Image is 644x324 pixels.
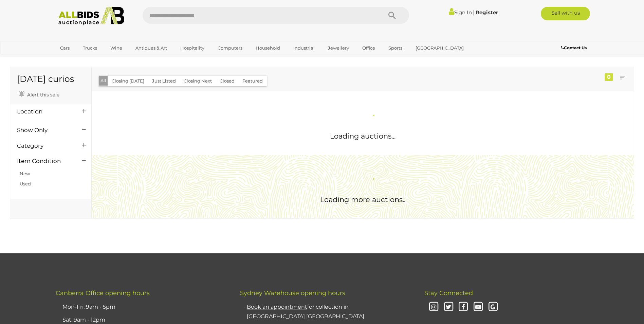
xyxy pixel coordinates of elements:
button: Search [375,7,409,24]
a: Contact Us [561,44,588,52]
button: Closing Next [180,76,216,86]
a: Wine [106,42,127,54]
a: Cars [56,42,74,54]
i: Youtube [472,301,484,313]
u: Book an appointment [247,304,307,310]
a: Trucks [78,42,102,54]
a: Alert this sale [17,89,61,99]
button: Just Listed [148,76,180,86]
button: Closing [DATE] [108,76,148,86]
a: Used [20,181,31,186]
a: Book an appointmentfor collection in [GEOGRAPHIC_DATA] [GEOGRAPHIC_DATA] [247,304,364,320]
span: Alert this sale [25,92,59,98]
div: 0 [605,73,613,81]
span: | [473,8,475,16]
b: Contact Us [561,45,587,50]
a: New [20,171,30,176]
h4: Location [17,108,72,115]
i: Facebook [457,301,469,313]
i: Instagram [428,301,440,313]
span: Stay Connected [424,289,473,297]
a: [GEOGRAPHIC_DATA] [411,42,468,54]
h4: Show Only [17,127,72,133]
button: All [99,76,108,86]
button: Closed [216,76,239,86]
a: Computers [213,42,247,54]
span: Loading auctions... [330,132,395,140]
a: Sports [384,42,407,54]
span: Sydney Warehouse opening hours [240,289,345,297]
h4: Item Condition [17,158,72,164]
span: Canberra Office opening hours [56,289,150,297]
a: Sign In [449,9,472,16]
span: Loading more auctions.. [320,195,405,204]
button: Featured [238,76,267,86]
li: Mon-Fri: 9am - 5pm [61,301,223,314]
h1: [DATE] curios [17,74,85,84]
i: Google [487,301,499,313]
i: Twitter [443,301,455,313]
h4: Category [17,143,72,149]
a: Antiques & Art [131,42,171,54]
a: Register [476,9,498,16]
a: Industrial [289,42,319,54]
a: Sell with us [541,7,590,20]
a: Household [251,42,284,54]
a: Jewellery [324,42,353,54]
img: Allbids.com.au [55,7,128,25]
a: Hospitality [176,42,209,54]
a: Office [358,42,380,54]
